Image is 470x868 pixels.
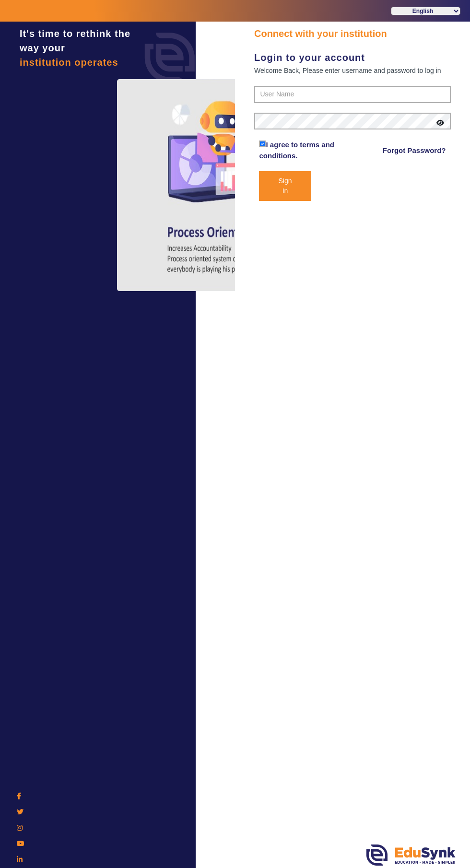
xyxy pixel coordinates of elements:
input: User Name [254,86,451,103]
img: login4.png [117,79,318,291]
a: Forgot Password? [383,145,446,156]
img: login.png [134,22,206,94]
div: Login to your account [254,50,451,65]
a: I agree to terms and conditions. [259,141,334,160]
span: It's time to rethink the way your [20,28,130,53]
img: edusynk.png [366,845,456,866]
button: Sign In [259,171,311,201]
div: Welcome Back, Please enter username and password to log in [254,65,451,76]
div: Connect with your institution [254,26,451,41]
span: institution operates [20,57,118,68]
